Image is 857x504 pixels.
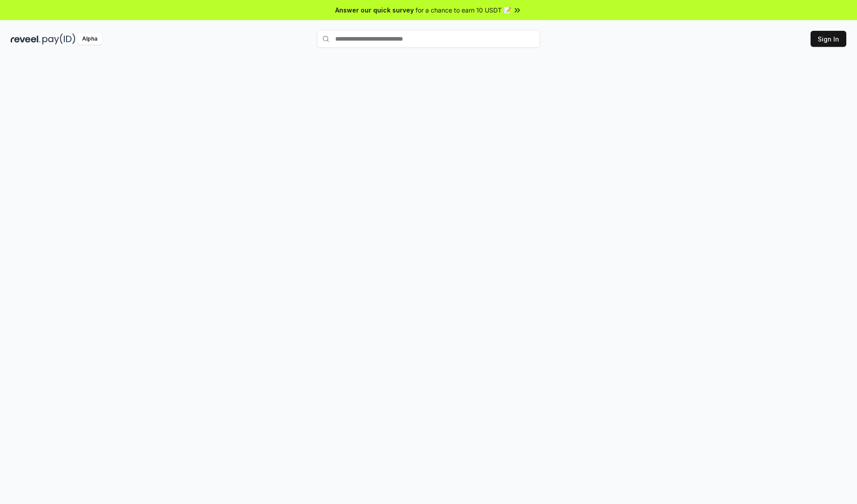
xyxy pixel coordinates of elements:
img: pay_id [42,33,75,45]
span: Answer our quick survey [335,5,414,15]
span: for a chance to earn 10 USDT 📝 [416,5,511,15]
div: Alpha [77,33,102,45]
button: Sign In [811,31,846,47]
img: reveel_dark [11,33,41,45]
